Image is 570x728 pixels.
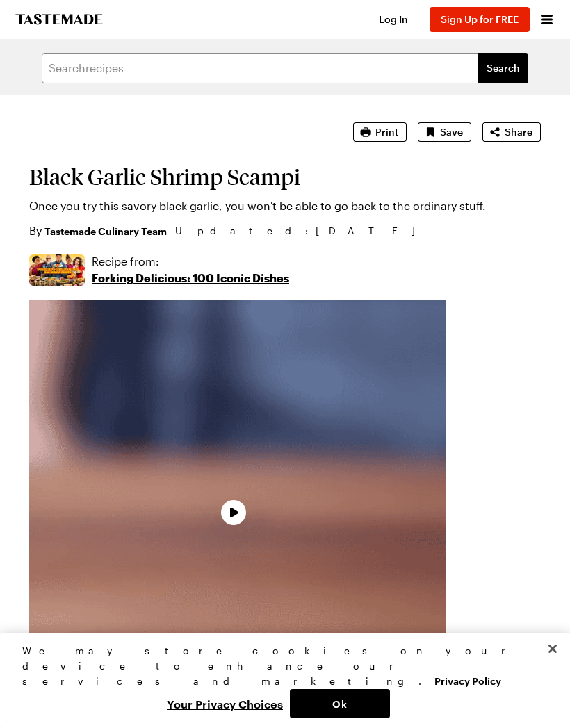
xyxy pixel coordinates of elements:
span: Search [487,61,520,75]
span: Updated : [DATE] [175,223,429,238]
button: Play Video [221,500,246,525]
p: Once you try this savory black garlic, you won't be able to go back to the ordinary stuff. [29,197,541,214]
span: Share [505,125,532,139]
video-js: Video Player [29,300,446,718]
p: By [29,223,167,239]
button: Open menu [538,10,556,29]
a: More information about your privacy, opens in a new tab [434,674,501,687]
p: Recipe from: [92,253,289,270]
button: Share [482,122,541,142]
button: Save recipe [418,122,471,142]
a: To Tastemade Home Page [14,14,104,25]
button: filters [478,53,528,83]
div: We may store cookies on your device to enhance our services and marketing. [22,643,536,689]
button: Log In [366,13,421,26]
a: Tastemade Culinary Team [44,223,167,238]
span: Print [375,125,398,139]
button: Close [537,633,568,664]
button: Print [353,122,407,142]
h1: Black Garlic Shrimp Scampi [29,164,541,189]
span: Sign Up for FREE [441,13,519,25]
span: Save [440,125,463,139]
div: Privacy [22,643,536,718]
p: Forking Delicious: 100 Iconic Dishes [92,270,289,286]
button: Ok [290,689,390,718]
button: Sign Up for FREE [430,7,530,32]
button: Your Privacy Choices [160,689,290,718]
img: Show where recipe is used [29,254,85,286]
span: Log In [379,13,408,25]
a: Recipe from:Forking Delicious: 100 Iconic Dishes [92,253,289,286]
